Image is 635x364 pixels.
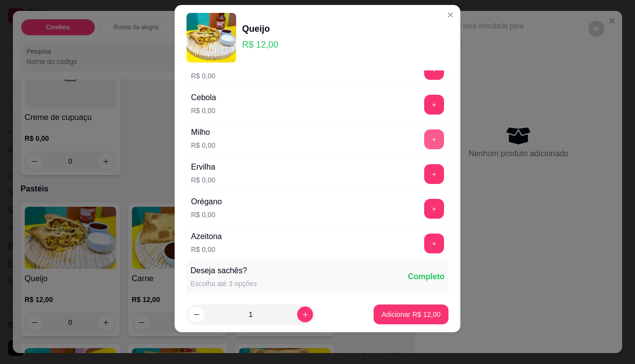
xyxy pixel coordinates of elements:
div: Ervilha [191,161,215,173]
p: Adicionar R$ 12,00 [381,309,441,319]
p: R$ 0,00 [191,71,217,81]
button: Adicionar R$ 12,00 [374,304,448,324]
div: Orégano [191,196,222,208]
img: product-image [187,13,236,62]
div: Queijo [242,22,278,36]
p: R$ 0,00 [191,106,216,116]
button: add [424,164,444,184]
div: Completo [408,271,444,283]
div: Milho [191,126,215,138]
div: Azeitona [191,231,222,243]
div: Escolha até 3 opções [190,279,257,289]
p: R$ 0,00 [191,210,222,220]
button: decrease-product-quantity [189,306,204,322]
p: R$ 0,00 [191,175,215,185]
div: Deseja sachês? [190,265,257,277]
p: R$ 12,00 [242,38,278,52]
p: R$ 0,00 [191,140,215,150]
button: add [424,199,444,219]
button: increase-product-quantity [297,306,313,322]
button: add [424,234,444,253]
button: add [424,129,444,149]
p: R$ 0,00 [191,244,222,254]
div: Cebola [191,92,216,104]
button: Close [443,7,458,23]
button: add [424,95,444,115]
